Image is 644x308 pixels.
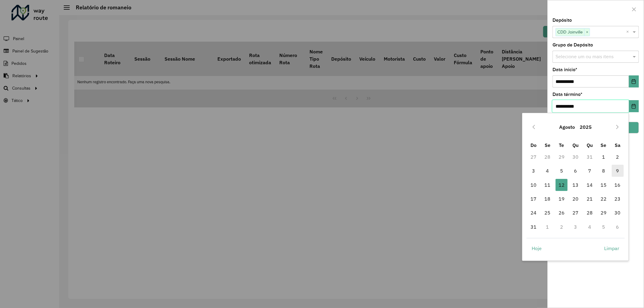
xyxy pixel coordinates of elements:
td: 31 [527,220,540,234]
td: 4 [541,164,555,178]
td: 23 [610,192,624,206]
span: 28 [584,207,596,219]
span: 21 [584,193,596,205]
button: Choose Date [629,100,639,112]
span: 2 [612,151,624,163]
span: Qu [572,142,578,148]
span: 20 [569,193,582,205]
span: 17 [527,193,540,205]
span: 5 [556,165,568,177]
td: 18 [541,192,555,206]
span: 13 [569,179,582,191]
span: 18 [542,193,554,205]
span: 16 [612,179,624,191]
td: 27 [527,150,540,164]
td: 9 [610,164,624,178]
span: Qu [587,142,593,148]
td: 17 [527,192,540,206]
span: Se [601,142,607,148]
button: Next Month [613,122,622,132]
td: 11 [541,178,555,192]
span: 12 [556,179,568,191]
td: 30 [569,150,582,164]
td: 1 [541,220,555,234]
button: Choose Year [577,120,594,134]
span: CDD Joinville [556,28,584,36]
span: 23 [612,193,624,205]
span: 25 [542,207,554,219]
td: 30 [610,206,624,220]
span: 7 [584,165,596,177]
span: 3 [527,165,540,177]
td: 29 [597,206,610,220]
td: 4 [583,220,597,234]
label: Data término [553,91,582,98]
button: Previous Month [529,122,539,132]
label: Grupo de Depósito [553,41,593,49]
span: Se [545,142,550,148]
span: Hoje [532,245,542,252]
td: 24 [527,206,540,220]
span: 10 [527,179,540,191]
td: 3 [527,164,540,178]
button: Hoje [527,242,547,254]
td: 2 [555,220,569,234]
td: 14 [583,178,597,192]
span: 22 [598,193,610,205]
span: 1 [598,151,610,163]
td: 6 [610,220,624,234]
td: 3 [569,220,582,234]
span: Clear all [626,28,631,36]
span: 9 [612,165,624,177]
span: Te [559,142,564,148]
button: Limpar [599,242,625,254]
span: 11 [542,179,554,191]
td: 8 [597,164,610,178]
td: 7 [583,164,597,178]
td: 28 [541,150,555,164]
label: Data início [553,66,577,73]
span: 4 [542,165,554,177]
button: Choose Date [629,75,639,87]
span: Do [530,142,537,148]
td: 5 [555,164,569,178]
span: 14 [584,179,596,191]
td: 12 [555,178,569,192]
td: 5 [597,220,610,234]
td: 10 [527,178,540,192]
span: 6 [569,165,582,177]
td: 13 [569,178,582,192]
td: 29 [555,150,569,164]
span: 26 [556,207,568,219]
span: 31 [527,221,540,233]
td: 28 [583,206,597,220]
span: Sa [615,142,620,148]
span: Limpar [604,245,620,252]
td: 22 [597,192,610,206]
td: 27 [569,206,582,220]
button: Choose Month [557,120,577,134]
td: 1 [597,150,610,164]
td: 26 [555,206,569,220]
td: 25 [541,206,555,220]
td: 19 [555,192,569,206]
span: 27 [569,207,582,219]
span: 8 [598,165,610,177]
td: 20 [569,192,582,206]
td: 15 [597,178,610,192]
label: Depósito [553,17,572,24]
span: 24 [527,207,540,219]
td: 2 [610,150,624,164]
div: Choose Date [522,113,629,261]
span: 19 [556,193,568,205]
span: 15 [598,179,610,191]
td: 21 [583,192,597,206]
td: 6 [569,164,582,178]
span: × [584,29,590,36]
td: 16 [610,178,624,192]
td: 31 [583,150,597,164]
span: 29 [598,207,610,219]
span: 30 [612,207,624,219]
